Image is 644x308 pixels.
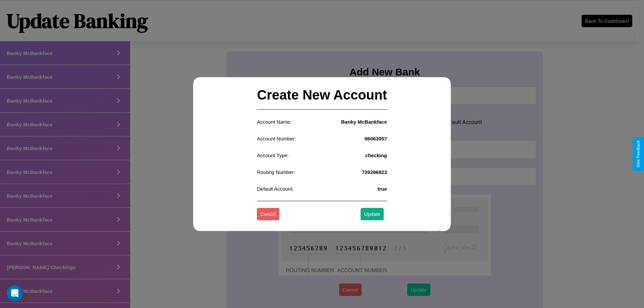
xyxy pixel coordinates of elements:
h4: true [377,186,387,192]
p: Default Account: [257,184,293,193]
h4: Banky McBankface [341,119,387,125]
button: Update [361,208,383,221]
button: Cancel [257,208,279,221]
iframe: Intercom live chat [7,285,23,301]
h4: checking [365,152,387,158]
p: Account Type: [257,151,289,160]
h4: 726286823 [362,169,387,175]
div: Give Feedback [636,140,641,168]
p: Routing Number: [257,168,295,177]
h4: 86063057 [365,136,387,141]
p: Account Number: [257,134,296,143]
p: Account Name: [257,117,291,126]
h2: Create New Account [257,81,387,110]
